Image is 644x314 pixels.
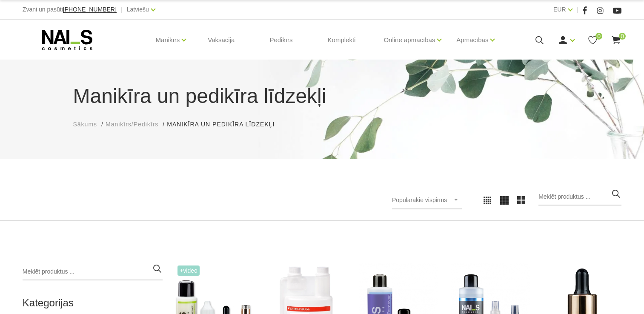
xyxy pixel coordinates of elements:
span: Manikīrs/Pedikīrs [106,121,158,128]
a: Vaksācija [201,20,241,60]
a: Manikīrs/Pedikīrs [106,120,158,129]
h1: Manikīra un pedikīra līdzekļi [73,81,571,111]
input: Meklēt produktus ... [23,263,163,280]
a: [PHONE_NUMBER] [63,6,117,13]
a: Latviešu [127,4,149,14]
a: Manikīrs [156,23,180,57]
span: | [121,4,123,15]
span: [PHONE_NUMBER] [63,6,117,13]
a: Sākums [73,120,97,129]
span: +Video [177,265,200,276]
a: Komplekti [321,20,363,60]
li: Manikīra un pedikīra līdzekļi [167,120,283,129]
a: Online apmācības [384,23,435,57]
a: Pedikīrs [263,20,299,60]
h2: Kategorijas [23,297,163,308]
span: | [577,4,578,15]
input: Meklēt produktus ... [538,188,621,206]
span: Populārākie vispirms [392,197,447,203]
div: Zvani un pasūti [23,4,117,15]
span: Sākums [73,121,97,128]
span: 0 [595,33,602,40]
a: 0 [611,35,621,46]
a: EUR [553,4,566,14]
span: 0 [619,33,626,40]
a: 0 [587,35,598,46]
a: Apmācības [456,23,488,57]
